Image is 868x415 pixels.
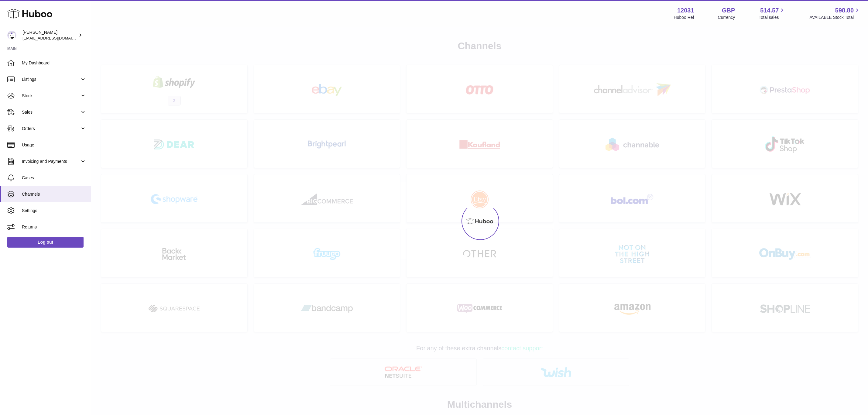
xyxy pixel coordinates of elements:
span: AVAILABLE Stock Total [809,15,861,20]
span: Stock [22,93,80,99]
span: 514.57 [760,6,779,15]
span: Settings [22,208,86,214]
div: [PERSON_NAME] [22,29,77,41]
span: Invoicing and Payments [22,159,80,164]
span: Listings [22,77,80,82]
strong: GBP [722,6,735,15]
img: internalAdmin-12031@internal.huboo.com [7,31,16,40]
a: 598.80 AVAILABLE Stock Total [809,6,861,20]
span: Total sales [759,15,786,20]
span: Sales [22,109,80,115]
span: Channels [22,191,86,197]
span: Cases [22,175,86,181]
div: Huboo Ref [674,15,694,20]
span: Usage [22,142,86,148]
div: Currency [718,15,735,20]
strong: 12031 [677,6,694,15]
a: 514.57 Total sales [759,6,786,20]
span: My Dashboard [22,60,86,66]
span: Returns [22,224,86,230]
span: [EMAIL_ADDRESS][DOMAIN_NAME] [22,36,89,40]
span: 598.80 [835,6,854,15]
span: Orders [22,126,80,132]
a: Log out [7,237,84,248]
